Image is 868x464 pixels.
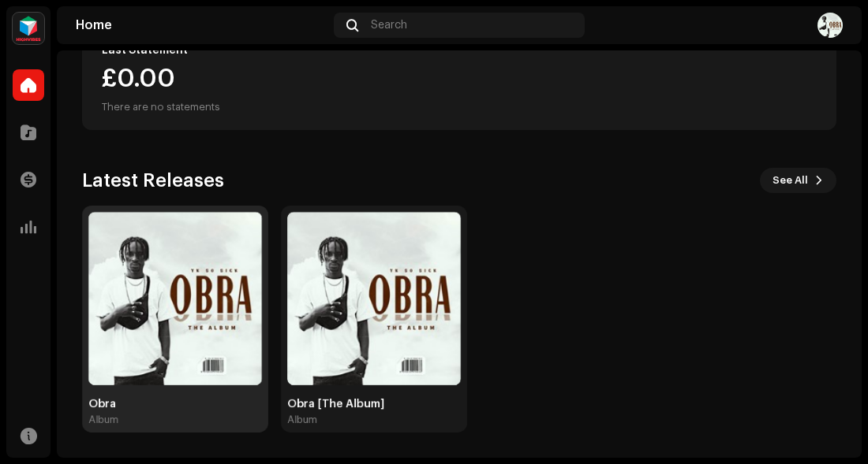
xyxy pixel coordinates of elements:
[287,212,461,385] img: a2543de7-67cf-44dd-bd19-c1f5b16e7765
[88,414,118,426] div: Album
[82,31,836,130] re-o-card-value: Last Statement
[817,13,843,38] img: 2e5fdbde-cdd8-4102-9b40-e8e55f70d152
[760,168,836,193] button: See All
[102,44,817,57] div: Last Statement
[82,168,224,193] h3: Latest Releases
[773,165,808,196] span: See All
[76,19,327,32] div: Home
[287,398,461,410] div: Obra [The Album]
[88,212,262,385] img: 1bab74ac-ea21-41a0-a81c-eddff433d5d9
[102,98,220,117] div: There are no statements
[287,414,317,426] div: Album
[13,13,44,44] img: feab3aad-9b62-475c-8caf-26f15a9573ee
[88,398,262,410] div: Obra
[371,19,407,32] span: Search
